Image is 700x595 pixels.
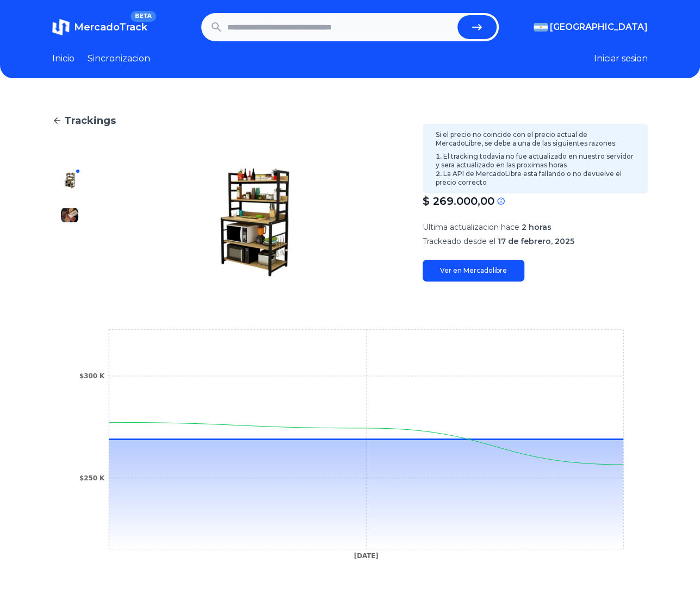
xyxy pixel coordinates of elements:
img: MercadoTrack [52,18,70,36]
a: Ver en Mercadolibre [423,260,524,281]
tspan: $250 K [79,474,105,482]
tspan: $300 K [79,372,105,380]
p: $ 269.000,00 [423,193,494,209]
span: BETA [131,11,156,22]
span: 2 horas [522,222,552,232]
span: 17 de febrero, 2025 [498,236,574,246]
a: Trackings [52,113,648,128]
button: [GEOGRAPHIC_DATA] [534,21,648,34]
a: Inicio [52,52,75,65]
p: Si el precio no coincide con el precio actual de MercadoLibre, se debe a una de las siguientes ra... [436,130,635,148]
span: Ultima actualizacion hace [423,222,519,232]
li: La API de MercadoLibre esta fallando o no devuelve el precio correcto [436,170,635,187]
tspan: [DATE] [354,552,379,560]
button: Iniciar sesion [594,52,648,65]
img: Mueble De Cocina Industrial [61,172,78,189]
li: El tracking todavia no fue actualizado en nuestro servidor y sera actualizado en las proximas horas [436,152,635,170]
span: [GEOGRAPHIC_DATA] [550,21,648,34]
span: Trackings [64,113,116,128]
img: Mueble De Cocina Industrial [61,206,78,224]
span: Trackeado desde el [423,236,495,246]
img: Argentina [534,23,548,32]
span: MercadoTrack [74,21,147,33]
img: Mueble De Cocina Industrial [109,163,401,281]
a: MercadoTrackBETA [52,18,147,36]
a: Sincronizacion [88,52,150,65]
